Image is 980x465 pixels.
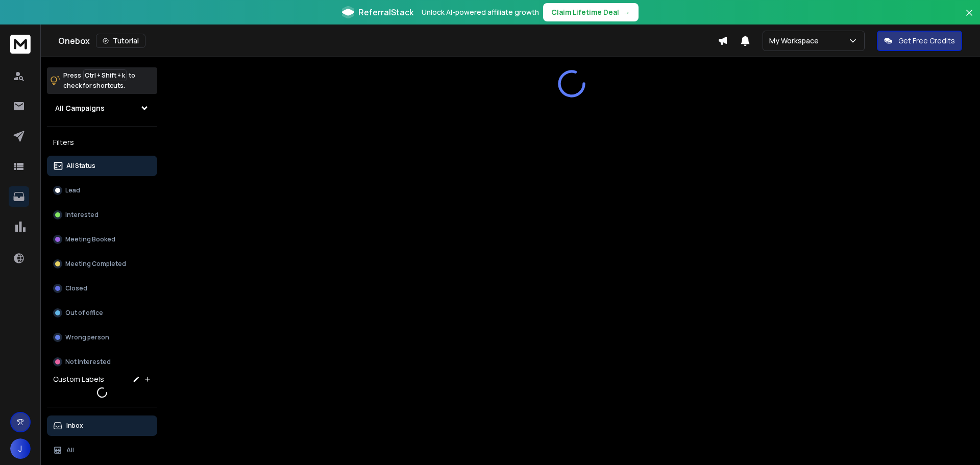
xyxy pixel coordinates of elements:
p: Out of office [65,309,103,317]
p: Meeting Completed [65,260,126,268]
p: All [66,446,74,454]
button: All [47,440,157,460]
span: → [623,7,630,17]
p: My Workspace [769,36,823,46]
button: All Campaigns [47,98,157,118]
button: Get Free Credits [877,31,962,51]
h3: Filters [47,135,157,150]
button: Meeting Completed [47,254,157,274]
p: Press to check for shortcuts. [63,70,135,91]
p: Closed [65,284,87,292]
span: Ctrl + Shift + k [83,69,127,81]
h1: All Campaigns [55,103,105,113]
button: J [10,438,31,459]
button: Lead [47,180,157,201]
p: All Status [66,162,95,170]
button: Inbox [47,415,157,436]
span: ReferralStack [358,6,413,18]
div: Onebox [58,34,718,48]
button: Claim Lifetime Deal→ [543,3,639,21]
p: Interested [65,211,99,219]
button: All Status [47,156,157,176]
button: Closed [47,278,157,299]
button: Meeting Booked [47,229,157,250]
p: Unlock AI-powered affiliate growth [422,7,539,17]
h3: Custom Labels [53,374,104,384]
button: Interested [47,205,157,225]
button: Wrong person [47,327,157,348]
p: Wrong person [65,333,109,341]
button: Tutorial [96,34,145,48]
p: Get Free Credits [898,36,955,46]
p: Meeting Booked [65,235,115,243]
p: Not Interested [65,358,111,366]
p: Lead [65,186,80,194]
p: Inbox [66,422,83,430]
button: Not Interested [47,352,157,372]
button: Close banner [963,6,976,31]
button: Out of office [47,303,157,323]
